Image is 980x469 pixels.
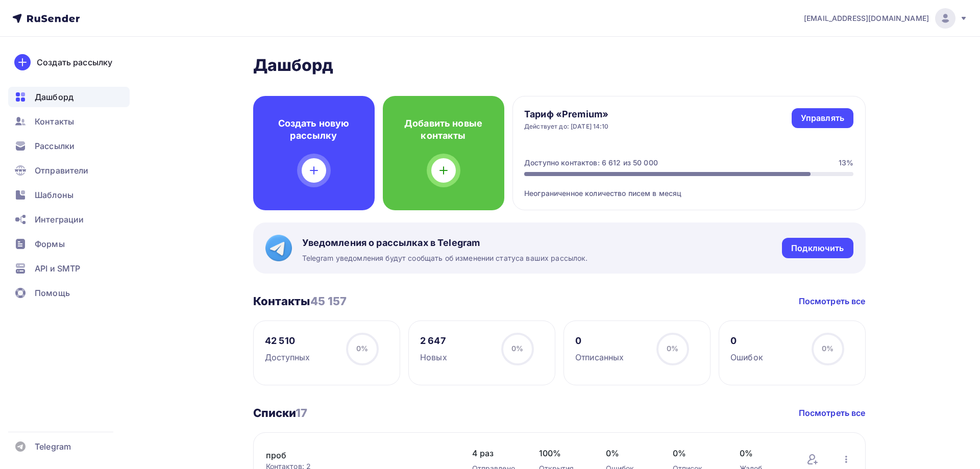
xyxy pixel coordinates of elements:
span: 0% [822,344,834,353]
span: 100% [539,447,585,459]
span: Рассылки [35,140,75,152]
span: Формы [35,238,65,250]
a: Шаблоны [8,185,130,205]
a: Рассылки [8,136,130,156]
div: Действует до: [DATE] 14:10 [524,122,609,131]
span: Дашборд [35,91,73,103]
div: 2 647 [420,335,447,347]
div: Управлять [801,112,844,124]
span: 0% [667,344,678,353]
div: 0 [575,335,624,347]
span: Telegram [35,440,71,453]
a: Формы [8,234,130,254]
span: Telegram уведомления будут сообщать об изменении статуса ваших рассылок. [302,253,588,263]
div: 13% [839,158,853,168]
div: 42 510 [265,335,310,347]
span: 0% [511,344,523,353]
span: Помощь [35,287,70,299]
a: Посмотреть все [799,407,866,419]
div: Отписанных [575,351,624,363]
a: проб [266,449,439,461]
a: Контакты [8,111,130,132]
div: 0 [730,335,763,347]
a: Дашборд [8,87,130,107]
span: Шаблоны [35,189,73,201]
h3: Контакты [253,294,347,308]
span: [EMAIL_ADDRESS][DOMAIN_NAME] [804,13,929,23]
div: Ошибок [730,351,763,363]
h4: Тариф «Premium» [524,108,609,120]
span: 0% [740,447,786,459]
div: Доступно контактов: 6 612 из 50 000 [524,158,658,168]
div: Подключить [791,242,844,254]
div: Доступных [265,351,310,363]
a: Посмотреть все [799,295,866,307]
span: 0% [356,344,368,353]
span: API и SMTP [35,262,80,275]
div: Неограниченное количество писем в месяц [524,176,853,199]
span: 4 раз [472,447,519,459]
a: [EMAIL_ADDRESS][DOMAIN_NAME] [804,8,968,29]
span: 17 [296,406,307,419]
span: Контакты [35,115,74,128]
span: 0% [673,447,719,459]
span: Отправители [35,164,89,177]
span: 0% [606,447,652,459]
div: Новых [420,351,447,363]
a: Отправители [8,160,130,181]
h4: Создать новую рассылку [269,117,358,142]
span: Уведомления о рассылках в Telegram [302,237,588,249]
a: Управлять [792,108,853,128]
span: Интеграции [35,213,84,226]
div: Создать рассылку [37,56,112,68]
span: 45 157 [310,294,347,308]
h3: Списки [253,406,308,420]
h4: Добавить новые контакты [399,117,488,142]
h2: Дашборд [253,55,866,76]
